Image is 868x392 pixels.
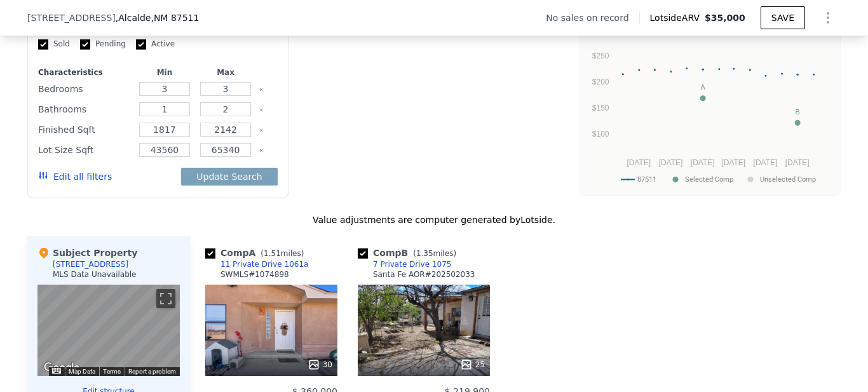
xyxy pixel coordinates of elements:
a: Report a problem [128,368,176,375]
button: Keyboard shortcuts [52,368,61,374]
text: Unselected Comp [760,175,816,184]
div: 7 Private Drive 1075 [373,259,451,269]
text: [DATE] [691,158,715,167]
span: ( miles) [408,249,461,258]
text: 87511 [637,175,656,184]
span: ( miles) [255,249,309,258]
span: 1.35 [416,249,433,258]
text: [DATE] [721,158,745,167]
label: Active [136,39,175,50]
div: Finished Sqft [38,121,132,139]
button: Update Search [181,168,277,186]
div: Bathrooms [38,100,132,118]
button: Clear [259,107,264,112]
span: 1.51 [264,249,281,258]
div: Subject Property [37,247,137,259]
div: Map [37,285,180,376]
text: A [701,83,706,91]
text: [DATE] [785,158,810,167]
span: Lotside ARV [650,11,705,24]
input: Sold [38,39,48,50]
button: SAVE [761,6,805,29]
div: SWMLS # 1074898 [220,269,289,280]
input: Active [136,39,146,50]
text: $200 [592,78,609,86]
button: Map Data [69,367,95,376]
span: [STREET_ADDRESS] [27,11,116,24]
input: Pending [80,39,90,50]
div: MLS Data Unavailable [53,269,137,280]
button: Edit all filters [38,170,112,183]
div: Min [137,67,193,78]
div: 11 Private Drive 1061a [220,259,308,269]
text: [DATE] [627,158,651,167]
div: Comp A [205,247,309,259]
div: Value adjustments are computer generated by Lotside . [27,213,841,226]
button: Clear [259,148,264,153]
button: Toggle fullscreen view [156,289,175,308]
div: Santa Fe AOR # 202502033 [373,269,475,280]
a: 11 Private Drive 1061a [205,259,308,269]
text: $250 [592,51,609,60]
div: Comp B [358,247,461,259]
text: B [796,108,800,116]
text: [DATE] [659,158,683,167]
label: Sold [38,39,70,50]
text: [DATE] [754,158,778,167]
text: $150 [592,104,609,112]
div: 25 [460,358,485,371]
text: $100 [592,130,609,139]
text: Selected Comp [685,175,733,184]
div: 30 [308,358,332,371]
label: Pending [80,39,126,50]
span: $35,000 [705,13,745,23]
div: Characteristics [38,67,132,78]
div: Lot Size Sqft [38,141,132,159]
a: 7 Private Drive 1075 [358,259,451,269]
a: Open this area in Google Maps (opens a new window) [41,360,83,376]
button: Clear [259,128,264,133]
button: Show Options [815,5,841,30]
svg: A chart. [588,34,832,193]
img: Google [41,360,83,376]
a: Terms [103,368,121,375]
span: , NM 87511 [151,13,199,23]
div: [STREET_ADDRESS] [53,259,128,269]
button: Clear [259,87,264,92]
div: Max [198,67,254,78]
div: Street View [37,285,180,376]
div: Bedrooms [38,80,132,98]
span: , Alcalde [116,11,200,24]
div: No sales on record [546,11,639,24]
